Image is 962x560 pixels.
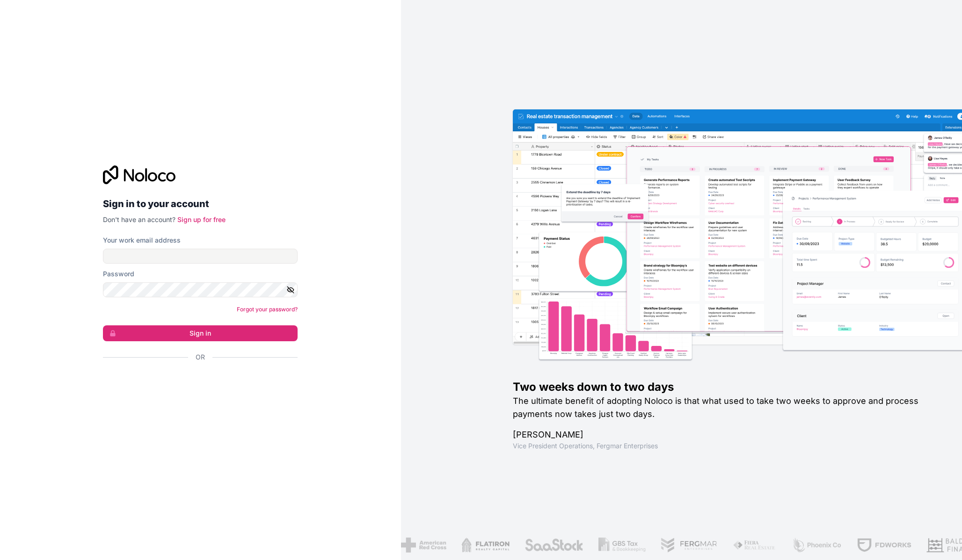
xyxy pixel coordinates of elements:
[660,538,717,553] img: /assets/fergmar-CudnrXN5.png
[103,195,298,212] h2: Sign in to your account
[513,380,932,395] h1: Two weeks down to two days
[791,538,842,553] img: /assets/phoenix-BREaitsQ.png
[461,538,510,553] img: /assets/flatiron-C8eUkumj.png
[598,538,646,553] img: /assets/gbstax-C-GtDUiK.png
[513,441,932,451] h1: Vice President Operations , Fergmar Enterprises
[103,325,298,341] button: Sign in
[103,249,298,264] input: Email address
[103,269,134,279] label: Password
[103,282,298,297] input: Password
[401,538,446,553] img: /assets/american-red-cross-BAupjrZR.png
[732,538,776,553] img: /assets/fiera-fwj2N5v4.png
[196,352,205,362] span: Or
[524,538,583,553] img: /assets/saastock-C6Zbiodz.png
[856,538,911,553] img: /assets/fdworks-Bi04fVtw.png
[513,428,932,441] h1: [PERSON_NAME]
[103,215,175,223] span: Don't have an account?
[237,306,298,313] a: Forgot your password?
[513,395,932,421] h2: The ultimate benefit of adopting Noloco is that what used to take two weeks to approve and proces...
[103,236,181,245] label: Your work email address
[177,215,226,223] a: Sign up for free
